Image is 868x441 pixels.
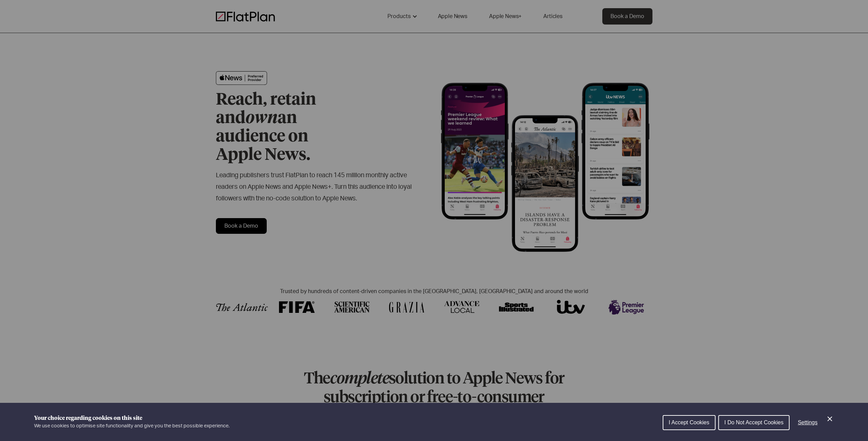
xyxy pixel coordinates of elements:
[34,414,230,422] h1: Your choice regarding cookies on this site
[798,420,818,425] span: Settings
[826,415,834,423] button: Close Cookie Control
[724,420,783,425] span: I Do Not Accept Cookies
[34,422,230,430] p: We use cookies to optimise site functionality and give you the best possible experience.
[663,415,716,430] button: I Accept Cookies
[669,420,709,425] span: I Accept Cookies
[718,415,790,430] button: I Do Not Accept Cookies
[792,416,823,429] button: Settings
